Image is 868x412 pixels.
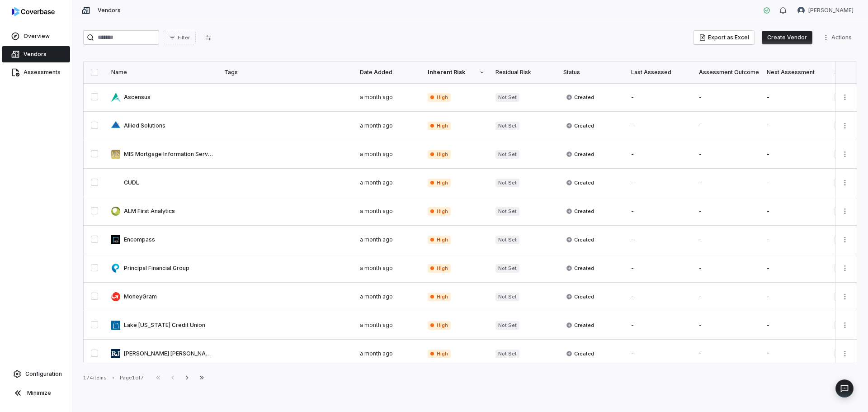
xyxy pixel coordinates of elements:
[428,150,451,159] span: High
[566,265,594,272] span: Created
[24,33,50,40] span: Overview
[120,374,144,381] div: Page 1 of 7
[495,264,519,273] span: Not Set
[838,233,852,246] button: More actions
[2,46,70,62] a: Vendors
[761,340,829,368] td: -
[566,208,594,215] span: Created
[838,261,852,275] button: More actions
[838,119,852,133] button: More actions
[838,318,852,332] button: More actions
[761,254,829,283] td: -
[626,140,693,169] td: -
[428,236,451,244] span: High
[428,321,451,330] span: High
[761,226,829,254] td: -
[428,122,451,130] span: High
[24,69,61,76] span: Assessments
[360,208,393,214] span: a month ago
[693,169,761,197] td: -
[428,69,485,76] div: Inherent Risk
[631,69,688,76] div: Last Assessed
[495,293,519,301] span: Not Set
[693,226,761,254] td: -
[792,4,859,17] button: Brad Babin avatar[PERSON_NAME]
[566,94,594,101] span: Created
[566,179,594,186] span: Created
[163,31,196,44] button: Filter
[12,7,55,16] img: logo-D7KZi-bG.svg
[360,236,393,243] span: a month ago
[761,83,829,112] td: -
[428,93,451,102] span: High
[761,197,829,226] td: -
[762,31,812,44] button: Create Vendor
[428,350,451,358] span: High
[566,236,594,243] span: Created
[25,370,62,378] span: Configuration
[495,236,519,244] span: Not Set
[428,264,451,273] span: High
[495,150,519,159] span: Not Set
[838,176,852,189] button: More actions
[360,265,393,271] span: a month ago
[428,179,451,187] span: High
[838,347,852,360] button: More actions
[626,197,693,226] td: -
[761,283,829,311] td: -
[693,311,761,340] td: -
[495,179,519,187] span: Not Set
[566,322,594,329] span: Created
[699,69,756,76] div: Assessment Outcome
[693,340,761,368] td: -
[495,69,552,76] div: Residual Risk
[495,122,519,130] span: Not Set
[24,51,47,58] span: Vendors
[360,322,393,328] span: a month ago
[761,169,829,197] td: -
[626,169,693,197] td: -
[360,350,393,357] span: a month ago
[566,122,594,129] span: Created
[767,69,824,76] div: Next Assessment
[761,112,829,140] td: -
[626,112,693,140] td: -
[360,179,393,186] span: a month ago
[626,311,693,340] td: -
[111,69,213,76] div: Name
[693,254,761,283] td: -
[693,112,761,140] td: -
[626,340,693,368] td: -
[838,204,852,218] button: More actions
[4,366,68,382] a: Configuration
[83,374,107,381] div: 174 items
[428,293,451,301] span: High
[2,64,70,81] a: Assessments
[838,90,852,104] button: More actions
[820,31,857,44] button: More actions
[693,197,761,226] td: -
[27,389,51,397] span: Minimize
[626,254,693,283] td: -
[761,311,829,340] td: -
[566,151,594,158] span: Created
[838,290,852,303] button: More actions
[360,94,393,100] span: a month ago
[626,283,693,311] td: -
[360,293,393,300] span: a month ago
[566,293,594,300] span: Created
[838,147,852,161] button: More actions
[693,83,761,112] td: -
[495,207,519,216] span: Not Set
[626,83,693,112] td: -
[428,207,451,216] span: High
[2,28,70,44] a: Overview
[360,151,393,157] span: a month ago
[495,350,519,358] span: Not Set
[797,7,805,14] img: Brad Babin avatar
[224,69,349,76] div: Tags
[693,31,755,44] button: Export as Excel
[761,140,829,169] td: -
[4,384,68,402] button: Minimize
[495,321,519,330] span: Not Set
